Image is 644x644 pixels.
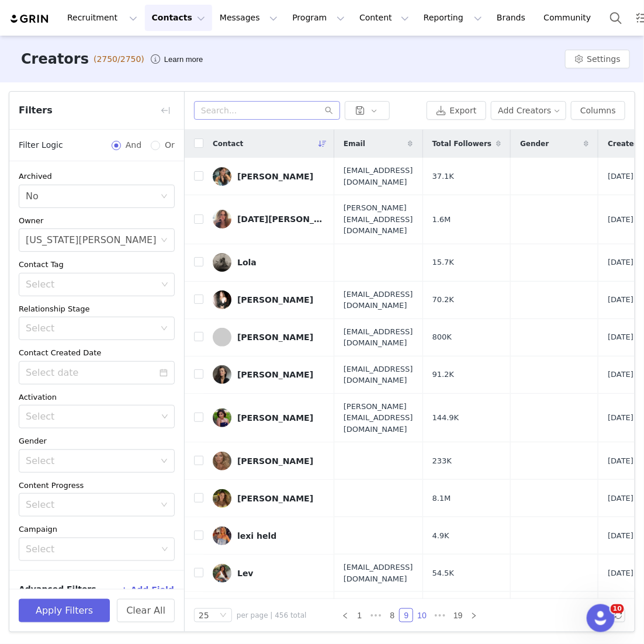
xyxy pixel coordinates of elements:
button: Messages [213,5,285,31]
i: icon: down [161,458,168,466]
img: b82fa8d6-8922-4058-8852-d8d0ae580a88.jpg [213,290,231,309]
span: [PERSON_NAME][EMAIL_ADDRESS][DOMAIN_NAME] [344,401,413,435]
span: Filters [19,103,53,117]
i: icon: down [161,546,168,554]
img: 5e5cc861-38d6-45c4-956c-2e41d6784e61--s.jpg [213,253,231,272]
span: [PERSON_NAME][EMAIL_ADDRESS][DOMAIN_NAME] [344,202,413,237]
a: Community [537,5,604,31]
button: Content [352,5,416,31]
div: Activation [19,392,175,403]
span: 233K [432,455,452,467]
img: e277e563-47c9-4415-b2cc-2656ee553a40.jpg [213,210,231,228]
span: [EMAIL_ADDRESS][DOMAIN_NAME] [344,363,413,386]
button: Columns [571,101,625,120]
button: Program [285,5,352,31]
i: icon: down [220,612,227,620]
input: Select date [19,361,175,385]
div: Archived [19,171,175,182]
div: Select [26,499,155,511]
div: Select [26,455,155,467]
span: Created [608,139,639,149]
div: Select [26,543,157,555]
div: Content Progress [19,480,175,491]
span: ••• [366,608,385,622]
img: 917932a5-9bf1-44dd-91c5-977d1c1547bc.jpg [213,489,231,508]
span: (2750/2750) [94,53,144,65]
span: 37.1K [432,171,454,182]
div: Lev [237,569,254,578]
a: 8 [386,609,399,622]
span: Email [344,139,365,149]
i: icon: left [342,612,349,619]
img: 5ffe48a8-9756-4ede-beb8-1e266cff9c03--s.jpg [213,527,231,545]
div: lexi held [237,531,276,541]
div: Select [26,411,157,423]
span: [EMAIL_ADDRESS][DOMAIN_NAME] [344,562,413,584]
li: 1 [352,608,366,622]
span: 144.9K [432,412,459,424]
div: Contact Created Date [19,347,175,359]
a: [PERSON_NAME] [213,365,325,384]
a: [PERSON_NAME] [213,408,325,427]
a: 9 [400,609,413,622]
a: 1 [353,609,366,622]
a: [PERSON_NAME] [213,328,325,347]
span: [EMAIL_ADDRESS][DOMAIN_NAME] [344,326,413,349]
img: 0578be34-c8c0-4c53-8bfc-397c83f6b4dc.jpg [213,408,231,427]
img: grin logo [9,13,50,25]
div: [PERSON_NAME] [237,172,313,181]
img: f643b103-1a7b-4e02-bf62-9c25f41edccb.jpg [213,564,231,583]
span: [EMAIL_ADDRESS][DOMAIN_NAME] [344,289,413,311]
li: 9 [399,608,413,622]
i: icon: search [325,106,333,115]
img: 806b7878-29ff-4d3a-9939-8533e329ee6b--s.jpg [213,452,231,470]
a: lexi held [213,527,325,545]
button: Add Creators [491,101,567,120]
span: 15.7K [432,257,454,268]
i: icon: down [161,325,168,333]
div: Contact Tag [19,259,175,271]
a: Lola [213,253,325,272]
div: Owner [19,215,175,227]
div: [PERSON_NAME] [237,295,313,304]
li: Next 3 Pages [431,608,449,622]
span: Gender [520,139,549,149]
span: 1.6M [432,214,451,226]
div: [PERSON_NAME] [237,456,313,466]
li: 8 [385,608,399,622]
li: Previous Page [338,608,352,622]
i: icon: down [161,413,168,421]
a: [PERSON_NAME] [213,290,325,309]
button: Recruitment [60,5,144,31]
i: icon: down [161,501,168,510]
i: icon: down [161,281,168,289]
button: Clear All [117,599,175,622]
span: per page | 456 total [237,610,307,621]
span: Contact [213,139,243,149]
div: [PERSON_NAME] [237,370,313,379]
span: 54.5K [432,567,454,579]
a: [PERSON_NAME] [213,489,325,508]
a: 10 [414,609,430,622]
i: icon: right [470,612,477,619]
div: Select [26,323,155,334]
span: 800K [432,331,452,343]
div: Gender [19,435,175,447]
span: 4.9K [432,530,449,542]
button: + Add Field [120,580,175,599]
span: [EMAIL_ADDRESS][DOMAIN_NAME] [344,165,413,188]
div: Select [26,279,157,290]
div: Georgia Kalatzis [26,229,157,251]
div: Relationship Stage [19,303,175,315]
div: [PERSON_NAME] [237,413,313,423]
span: Filter Logic [19,139,63,151]
button: Settings [565,50,630,68]
span: 8.1M [432,493,451,504]
button: Contacts [145,5,212,31]
li: Previous 3 Pages [366,608,385,622]
a: [PERSON_NAME] [213,167,325,186]
span: 91.2K [432,369,454,380]
div: [PERSON_NAME] [237,333,313,342]
img: 040a3b8f-13ad-41b5-b414-5dd1b6458cc4--s.jpg [213,365,231,384]
li: 10 [413,608,431,622]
